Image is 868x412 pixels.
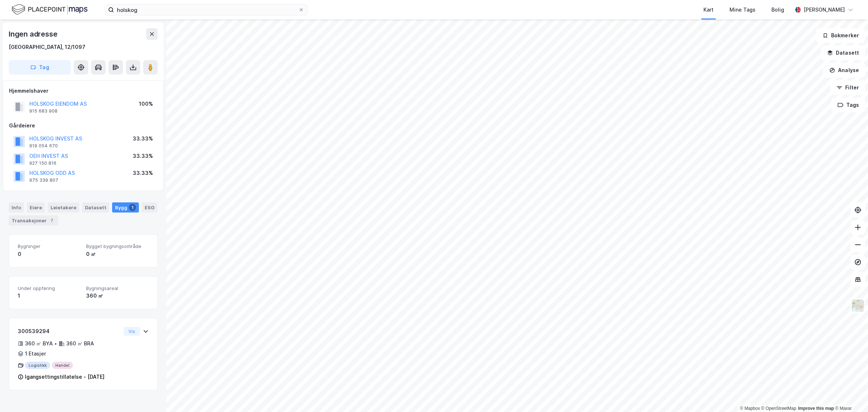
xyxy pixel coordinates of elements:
[66,339,94,348] div: 360 ㎡ BRA
[29,160,56,166] div: 927 150 816
[816,28,865,43] button: Bokmerker
[9,60,71,75] button: Tag
[25,339,53,348] div: 360 ㎡ BYA
[112,202,139,213] div: Bygg
[25,373,105,381] div: Igangsettingstillatelse - [DATE]
[18,285,80,291] span: Under oppføring
[54,341,57,346] div: •
[18,250,80,258] div: 0
[25,349,46,358] div: 1 Etasjer
[729,5,756,14] div: Mine Tags
[18,291,80,300] div: 1
[771,5,784,14] div: Bolig
[18,327,121,336] div: 300539294
[9,202,24,213] div: Info
[29,143,58,149] div: 919 054 670
[139,100,153,108] div: 100%
[832,377,868,412] div: Kontrollprogram for chat
[18,243,80,249] span: Bygninger
[9,87,157,95] div: Hjemmelshaver
[27,202,45,213] div: Eiere
[798,406,834,411] a: Improve this map
[86,243,149,249] span: Bygget bygningsområde
[823,63,865,77] button: Analyse
[9,43,85,51] div: [GEOGRAPHIC_DATA], 12/1097
[12,3,88,16] img: logo.f888ab2527a4732fd821a326f86c7f29.svg
[114,4,298,15] input: Søk på adresse, matrikkel, gårdeiere, leietakere eller personer
[86,250,149,258] div: 0 ㎡
[133,134,153,143] div: 33.33%
[133,169,153,177] div: 33.33%
[851,299,865,312] img: Z
[86,291,149,300] div: 360 ㎡
[9,215,58,226] div: Transaksjoner
[129,204,136,211] div: 1
[9,121,157,130] div: Gårdeiere
[740,406,760,411] a: Mapbox
[142,202,157,213] div: ESG
[761,406,796,411] a: OpenStreetMap
[48,217,55,224] div: 7
[831,98,865,112] button: Tags
[124,327,140,336] button: Vis
[48,202,79,213] div: Leietakere
[832,377,868,412] iframe: Chat Widget
[86,285,149,291] span: Bygningsareal
[830,80,865,95] button: Filter
[703,5,714,14] div: Kart
[29,108,58,114] div: 915 683 908
[29,177,58,183] div: 975 339 807
[9,28,59,40] div: Ingen adresse
[82,202,109,213] div: Datasett
[804,5,845,14] div: [PERSON_NAME]
[133,152,153,160] div: 33.33%
[821,46,865,60] button: Datasett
